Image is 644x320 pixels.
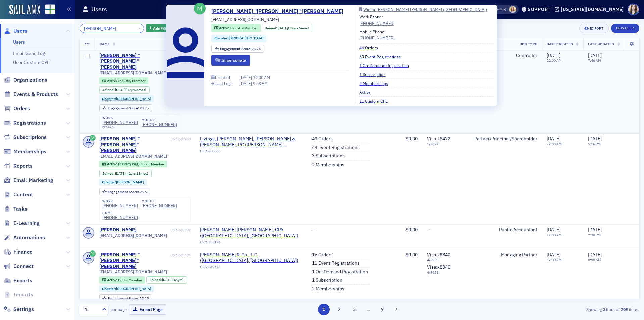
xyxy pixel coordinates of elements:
[312,252,333,258] a: 16 Orders
[13,105,30,112] span: Orders
[4,105,30,112] a: Orders
[99,136,169,154] div: [PERSON_NAME] "[PERSON_NAME]" [PERSON_NAME]
[312,277,342,283] a: 1 Subscription
[278,26,288,30] span: [DATE]
[13,119,46,127] span: Registrations
[102,180,116,184] span: Chapter :
[561,6,624,12] div: [US_STATE][DOMAIN_NAME]
[4,234,45,241] a: Automations
[146,24,174,33] button: AddFilter
[102,88,115,92] span: Joined :
[138,228,191,232] div: USR-668392
[99,252,169,270] a: [PERSON_NAME] "[PERSON_NAME]" [PERSON_NAME]
[99,227,137,233] a: [PERSON_NAME]
[489,7,506,12] span: Viewing
[211,24,261,32] div: Active: Active: Industry Member
[102,78,145,83] a: Active Industry Member
[214,26,258,31] a: Active Industry Member
[588,227,602,233] span: [DATE]
[211,16,279,22] span: [EMAIL_ADDRESS][DOMAIN_NAME]
[200,227,303,239] span: Hagen W. Lambert, CPA (Wake Forest, NC)
[588,142,601,146] time: 5:16 PM
[13,177,53,184] span: Email Marketing
[13,277,32,284] span: Exports
[312,227,316,233] span: —
[333,304,345,315] button: 2
[474,53,537,59] div: Controller
[211,7,348,15] a: [PERSON_NAME] "[PERSON_NAME]" [PERSON_NAME]
[107,78,118,83] span: Active
[348,304,360,315] button: 3
[99,294,152,302] div: Engagement Score: 27.25
[150,278,162,282] span: Joined :
[458,306,639,312] div: Showing out of items
[99,70,167,75] span: [EMAIL_ADDRESS][DOMAIN_NAME]
[359,35,395,41] a: [PHONE_NUMBER]
[170,137,191,141] div: USR-668269
[99,188,150,195] div: Engagement Score: 26.5
[170,253,191,257] div: USR-668404
[110,306,127,312] label: per page
[102,116,138,120] div: work
[115,171,125,176] span: [DATE]
[628,4,639,15] span: Profile
[427,252,450,258] span: Visa : x8840
[142,122,177,127] a: [PHONE_NUMBER]
[547,136,560,142] span: [DATE]
[363,8,487,11] div: Winter [PERSON_NAME] [PERSON_NAME] ([GEOGRAPHIC_DATA])
[427,270,465,275] span: 4 / 2026
[102,96,116,101] span: Chapter :
[102,199,138,203] div: work
[377,304,388,315] button: 9
[137,25,143,31] button: ×
[129,304,166,315] button: Export Page
[108,296,140,301] span: Engagement Score :
[200,149,303,156] div: ORG-650000
[427,258,465,262] span: 4 / 2026
[102,125,138,129] div: ext. 4453
[547,52,560,58] span: [DATE]
[214,36,228,40] span: Chapter :
[13,50,45,56] a: Email Send Log
[102,203,138,208] a: [PHONE_NUMBER]
[620,306,629,312] strong: 209
[108,106,140,110] span: Engagement Score :
[13,76,47,84] span: Organizations
[359,62,414,68] a: 1 On-Demand Registration
[108,190,147,194] div: 26.5
[239,81,253,86] span: [DATE]
[262,24,312,32] div: Joined: 1993-03-02 00:00:00
[142,203,177,208] a: [PHONE_NUMBER]
[359,45,383,51] a: 46 Orders
[588,257,601,262] time: 8:58 AM
[13,234,45,241] span: Automations
[118,78,146,83] span: Industry Member
[528,6,551,12] div: Support
[427,227,431,233] span: —
[588,52,602,58] span: [DATE]
[555,7,626,12] button: [US_STATE][DOMAIN_NAME]
[140,162,164,166] span: Public Member
[99,154,167,159] span: [EMAIL_ADDRESS][DOMAIN_NAME]
[219,26,230,30] span: Active
[200,227,303,239] a: [PERSON_NAME] [PERSON_NAME], CPA ([GEOGRAPHIC_DATA], [GEOGRAPHIC_DATA])
[474,136,537,142] div: Partner/Principal/Shareholder
[40,4,55,16] a: View Homepage
[108,189,140,194] span: Engagement Score :
[359,29,395,41] div: Mobile Phone:
[102,97,151,101] a: Chapter:[GEOGRAPHIC_DATA]
[9,5,40,15] img: SailAMX
[406,136,418,142] span: $0.00
[312,162,344,168] a: 2 Memberships
[13,205,28,213] span: Tasks
[4,263,34,270] a: Connect
[13,263,34,270] span: Connect
[13,162,33,170] span: Reports
[91,5,107,13] h1: Users
[13,191,33,198] span: Content
[215,76,230,79] div: Created
[99,285,154,292] div: Chapter:
[406,227,418,233] span: $0.00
